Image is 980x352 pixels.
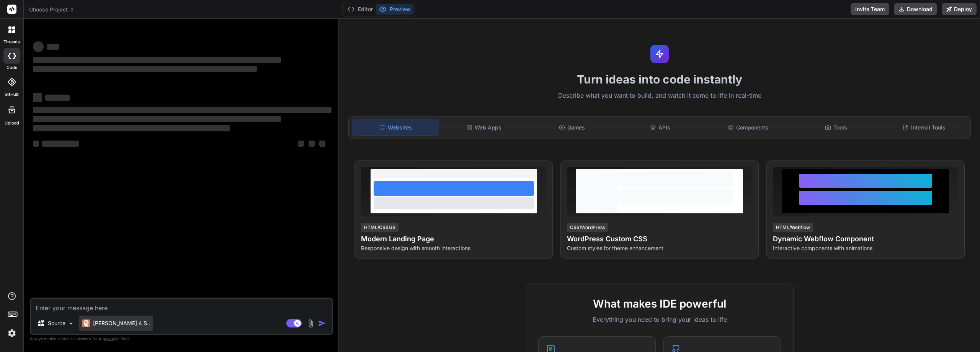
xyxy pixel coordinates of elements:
[5,327,18,340] img: settings
[361,223,399,232] div: HTML/CSS/JS
[33,107,332,113] span: ‌
[361,244,546,252] p: Responsive design with smooth interactions
[361,234,546,244] h4: Modern Landing Page
[33,116,281,122] span: ‌
[47,44,59,50] span: ‌
[538,296,781,312] h2: What makes IDE powerful
[881,120,967,136] div: Internal Tools
[33,57,281,63] span: ‌
[7,64,17,71] label: code
[318,319,326,327] img: icon
[82,319,90,327] img: Claude 4 Sonnet
[309,141,315,147] span: ‌
[344,91,975,101] p: Describe what you want to build, and watch it come to life in real-time
[344,72,975,86] h1: Turn ideas into code instantly
[617,120,703,136] div: APIs
[31,44,37,51] img: tab_domain_overview_orange.svg
[83,45,132,50] div: Keywords nach Traffic
[93,319,150,327] p: [PERSON_NAME] 4 S..
[773,234,958,244] h4: Dynamic Webflow Component
[30,335,333,342] p: Always double-check its answers. Your in Bind
[48,319,65,327] p: Source
[68,320,74,327] img: Pick Models
[45,95,70,101] span: ‌
[793,120,879,136] div: Tools
[942,3,977,15] button: Deploy
[441,120,527,136] div: Web Apps
[42,141,79,147] span: ‌
[538,315,781,324] p: Everything you need to bring your ideas to life
[29,6,75,13] span: Choose Project
[376,4,413,15] button: Preview
[33,41,44,52] span: ‌
[5,91,19,98] label: GitHub
[12,12,18,18] img: logo_orange.svg
[3,39,20,45] label: threads
[773,244,958,252] p: Interactive components with animations
[567,223,608,232] div: CSS/WordPress
[344,4,376,15] button: Editor
[298,141,304,147] span: ‌
[894,3,937,15] button: Download
[103,336,116,341] span: privacy
[5,120,19,126] label: Upload
[319,141,325,147] span: ‌
[352,120,439,136] div: Websites
[306,319,315,328] img: attachment
[33,66,257,72] span: ‌
[851,3,889,15] button: Invite Team
[773,223,813,232] div: HTML/Webflow
[33,93,42,102] span: ‌
[705,120,791,136] div: Components
[33,125,230,131] span: ‌
[75,44,81,51] img: tab_keywords_by_traffic_grey.svg
[20,20,84,26] div: Domain: [DOMAIN_NAME]
[12,20,18,26] img: website_grey.svg
[33,141,39,147] span: ‌
[567,244,752,252] p: Custom styles for theme enhancement
[529,120,615,136] div: Games
[39,45,56,50] div: Domain
[567,234,752,244] h4: WordPress Custom CSS
[21,12,38,18] div: v 4.0.25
